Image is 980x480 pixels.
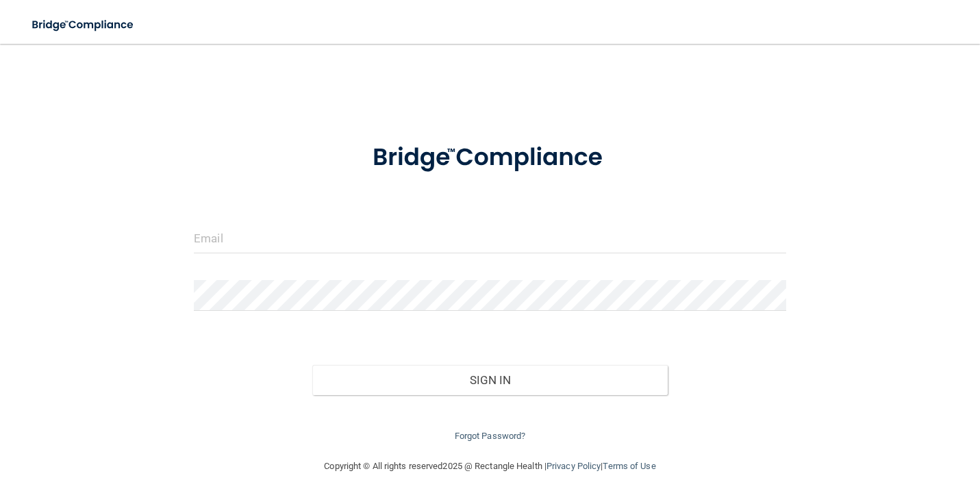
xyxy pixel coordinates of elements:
[312,365,668,395] button: Sign In
[546,461,601,471] a: Privacy Policy
[194,223,786,253] input: Email
[347,126,633,190] img: bridge_compliance_login_screen.278c3ca4.svg
[743,409,964,464] iframe: Drift Widget Chat Controller
[603,461,655,471] a: Terms of Use
[455,431,526,441] a: Forgot Password?
[21,11,147,39] img: bridge_compliance_login_screen.278c3ca4.svg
